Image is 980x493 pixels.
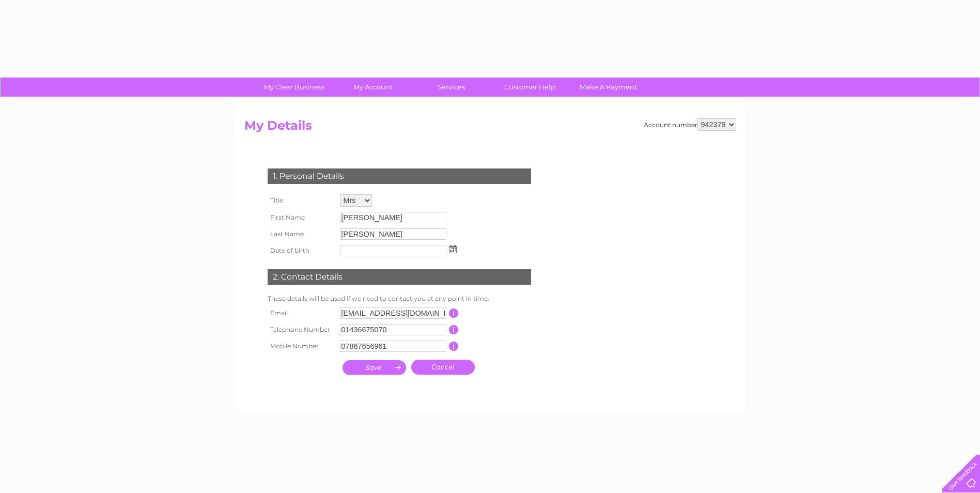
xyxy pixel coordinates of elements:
[644,118,736,131] div: Account number
[265,226,337,242] th: Last Name
[566,78,651,97] a: Make A Payment
[244,118,736,138] h2: My Details
[265,242,337,259] th: Date of birth
[449,245,457,253] img: ...
[265,305,337,321] th: Email
[487,78,572,97] a: Customer Help
[449,325,459,334] input: Information
[265,292,534,305] td: These details will be used if we need to contact you at any point in time.
[343,360,406,375] input: Submit
[265,192,337,209] th: Title
[265,321,337,338] th: Telephone Number
[265,209,337,226] th: First Name
[409,78,494,97] a: Services
[411,360,475,375] a: Cancel
[330,78,415,97] a: My Account
[268,269,531,285] div: 2. Contact Details
[449,342,459,351] input: Information
[265,338,337,355] th: Mobile Number
[268,168,531,184] div: 1. Personal Details
[252,78,337,97] a: My Clear Business
[449,309,459,318] input: Information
